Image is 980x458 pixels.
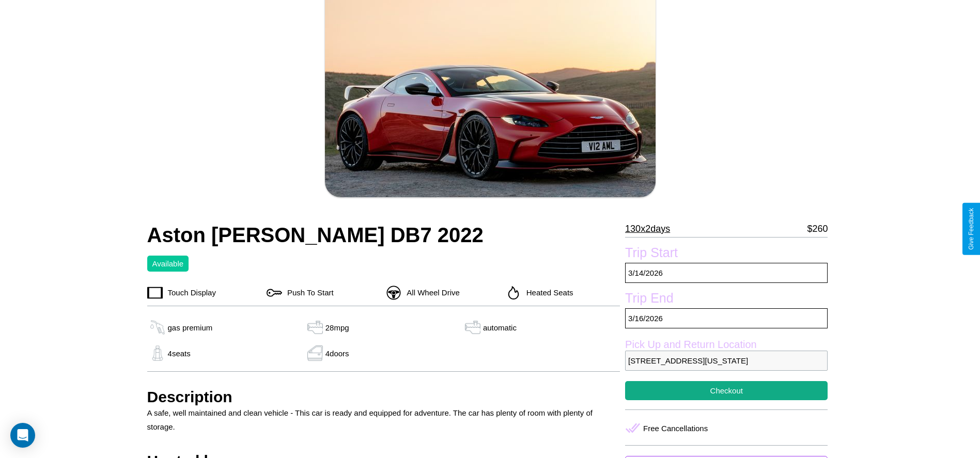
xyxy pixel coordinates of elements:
[625,381,828,400] button: Checkout
[152,257,184,271] p: Available
[625,351,828,371] p: [STREET_ADDRESS][US_STATE]
[147,345,168,361] img: gas
[147,388,620,406] h3: Description
[168,321,213,335] p: gas premium
[325,321,349,335] p: 28 mpg
[625,291,828,308] label: Trip End
[521,286,573,299] p: Heated Seats
[643,421,708,435] p: Free Cancellations
[807,220,828,237] p: $ 260
[401,286,460,299] p: All Wheel Drive
[163,286,216,299] p: Touch Display
[625,339,828,351] label: Pick Up and Return Location
[462,320,483,335] img: gas
[168,346,191,360] p: 4 seats
[325,346,349,360] p: 4 doors
[625,263,828,283] p: 3 / 14 / 2026
[625,245,828,263] label: Trip Start
[305,345,325,361] img: gas
[147,320,168,335] img: gas
[147,224,620,247] h2: Aston [PERSON_NAME] DB7 2022
[147,406,620,434] p: A safe, well maintained and clean vehicle - This car is ready and equipped for adventure. The car...
[10,423,35,448] div: Open Intercom Messenger
[625,220,670,237] p: 130 x 2 days
[282,286,334,299] p: Push To Start
[625,308,828,328] p: 3 / 16 / 2026
[483,321,517,335] p: automatic
[305,320,325,335] img: gas
[968,208,975,250] div: Give Feedback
